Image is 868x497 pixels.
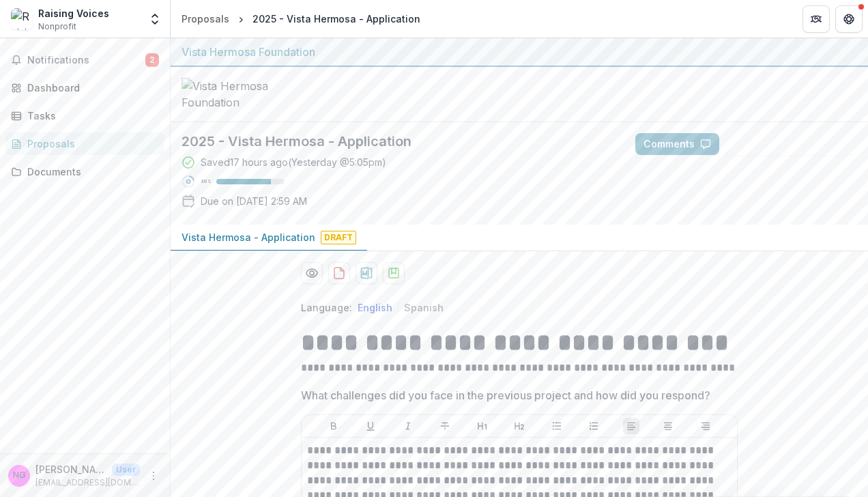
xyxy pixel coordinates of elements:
[635,133,719,155] button: Comments
[301,387,710,403] p: What challenges did you face in the previous project and how did you respond?
[252,12,420,26] div: 2025 - Vista Hermosa - Application
[112,464,140,476] p: User
[400,418,416,434] button: Italicize
[511,418,527,434] button: Heading 2
[201,177,211,186] p: 80 %
[660,418,676,434] button: Align Center
[38,20,76,33] span: Nonprofit
[176,9,426,29] nav: breadcrumb
[328,262,350,284] button: download-proposal
[697,418,714,434] button: Align Right
[404,302,444,313] button: Spanish
[585,418,602,434] button: Ordered List
[437,418,453,434] button: Strike
[201,194,307,208] p: Due on [DATE] 2:59 AM
[5,160,164,183] a: Documents
[802,5,830,33] button: Partners
[5,132,164,155] a: Proposals
[835,5,863,33] button: Get Help
[13,471,26,480] div: Natsnet Ghebrebrhan
[176,9,235,29] a: Proposals
[182,133,613,150] h2: 2025 - Vista Hermosa - Application
[35,462,106,477] p: [PERSON_NAME]
[182,78,318,111] img: Vista Hermosa Foundation
[549,418,565,434] button: Bullet List
[182,44,857,60] div: Vista Hermosa Foundation
[5,49,164,71] button: Notifications2
[182,12,229,26] div: Proposals
[145,5,164,33] button: Open entity switcher
[145,53,159,67] span: 2
[301,262,323,284] button: Preview 73927320-cdd7-45d0-a4e5-17e05c0f15ef-0.pdf
[623,418,639,434] button: Align Left
[362,418,379,434] button: Underline
[35,477,140,489] p: [EMAIL_ADDRESS][DOMAIN_NAME]
[201,155,386,169] div: Saved 17 hours ago ( Yesterday @ 5:05pm )
[301,300,352,315] p: Language:
[38,6,109,20] div: Raising Voices
[182,230,315,244] p: Vista Hermosa - Application
[145,468,162,484] button: More
[325,418,342,434] button: Bold
[358,302,392,313] button: English
[27,81,154,95] div: Dashboard
[27,137,154,151] div: Proposals
[383,262,405,284] button: download-proposal
[11,8,33,30] img: Raising Voices
[725,133,857,155] button: Answer Suggestions
[27,55,145,66] span: Notifications
[5,104,164,127] a: Tasks
[321,231,356,244] span: Draft
[5,76,164,99] a: Dashboard
[27,109,154,123] div: Tasks
[27,165,154,179] div: Documents
[356,262,377,284] button: download-proposal
[474,418,491,434] button: Heading 1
